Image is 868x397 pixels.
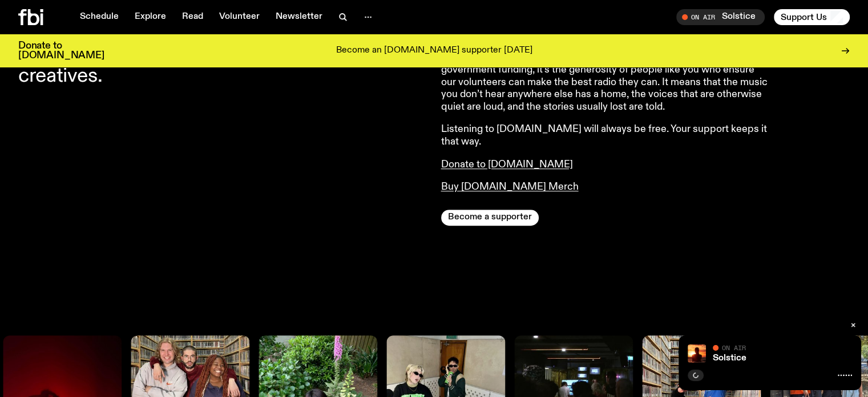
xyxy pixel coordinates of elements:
[688,344,706,363] img: A girl standing in the ocean as waist level, staring into the rise of the sun.
[441,159,573,170] a: Donate to [DOMAIN_NAME]
[175,9,210,25] a: Read
[713,354,746,363] a: Solstice
[774,9,850,25] button: Support Us
[441,123,770,148] p: Listening to [DOMAIN_NAME] will always be free. Your support keeps it that way.
[441,210,539,226] button: Become a supporter
[212,9,267,25] a: Volunteer
[676,9,765,25] button: On AirSolstice
[441,182,579,192] a: Buy [DOMAIN_NAME] Merch
[73,9,126,25] a: Schedule
[781,12,827,22] span: Support Us
[336,46,532,56] p: Become an [DOMAIN_NAME] supporter [DATE]
[18,27,427,86] h2: We are a radio station powered by a community of local broadcasters and creatives.
[269,9,329,25] a: Newsletter
[441,27,770,113] p: For over 20 years, we’ve been championing new local music, voices and stories. [DOMAIN_NAME] supp...
[722,344,746,351] span: On Air
[128,9,173,25] a: Explore
[18,41,104,61] h3: Donate to [DOMAIN_NAME]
